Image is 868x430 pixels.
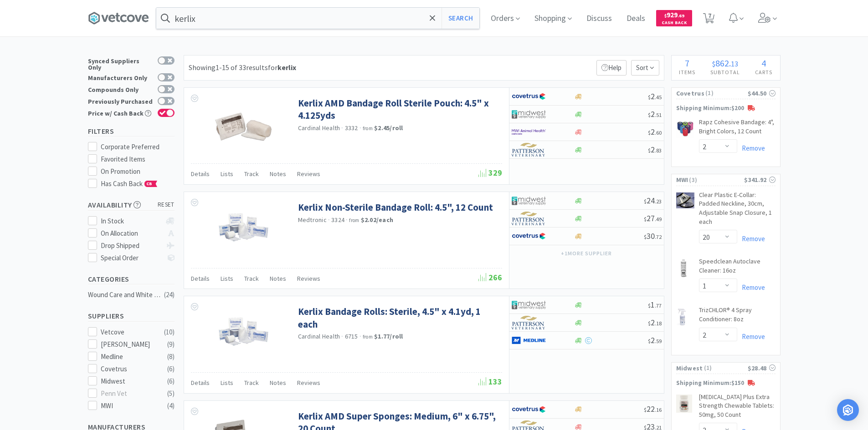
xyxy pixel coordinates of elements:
a: Deals [623,15,649,23]
span: Notes [270,170,286,178]
h4: Subtotal [703,68,748,76]
span: . 69 [678,13,684,19]
span: . 45 [655,94,662,101]
div: Medline [101,351,157,362]
img: 4dd14cff54a648ac9e977f0c5da9bc2e_5.png [512,194,546,207]
span: 2 [648,317,662,328]
span: 2 [648,91,662,101]
div: Previously Purchased [88,97,153,105]
span: $ [712,59,715,68]
span: Details [191,170,210,178]
a: Speedclean Autoclave Cleaner: 16oz [699,257,776,278]
h5: Suppliers [88,311,175,321]
span: 7 [685,57,689,69]
span: 3324 [331,216,344,224]
span: 22 [644,404,662,414]
div: Compounds Only [88,85,153,93]
span: 24 [644,195,662,206]
span: $ [644,406,647,413]
span: Notes [270,379,286,387]
span: ( 3 ) [688,176,744,185]
div: ( 4 ) [167,400,175,411]
strong: $2.02 / each [361,216,394,224]
span: · [341,332,343,340]
span: · [346,216,348,224]
span: reset [158,200,175,210]
img: f6b2451649754179b5b4e0c70c3f7cb0_2.png [512,125,546,139]
span: Covetrus [676,88,704,98]
span: from [349,217,359,223]
span: $ [644,216,647,223]
h5: Availability [88,200,175,210]
strong: kerlix [277,63,296,72]
span: $ [644,233,647,240]
div: On Allocation [101,228,161,239]
a: Cardinal Health [298,124,340,132]
span: 2 [648,109,662,119]
a: Remove [737,332,765,341]
span: 929 [664,10,684,19]
div: Vetcove [101,327,157,338]
span: 4 [761,57,766,69]
span: Details [191,379,210,387]
div: ( 6 ) [167,376,175,387]
span: 2 [648,335,662,345]
a: Kerlix AMD Bandage Roll Sterile Pouch: 4.5" x 4.125yds [298,97,500,122]
div: Wound Care and White Goods [88,289,162,300]
span: Has Cash Back [101,179,158,188]
a: Discuss [583,15,616,23]
span: . 23 [655,198,662,205]
span: . 60 [655,129,662,136]
span: Reviews [297,274,320,283]
span: ( 1 ) [703,364,748,373]
span: . 72 [655,233,662,240]
div: Penn Vet [101,388,157,399]
span: $ [648,302,651,309]
img: ab05db788722469b8bf4eacacb88403a_18056.png [676,308,688,326]
div: Favorited Items [101,154,175,165]
img: 4dd14cff54a648ac9e977f0c5da9bc2e_5.png [512,107,546,121]
a: Kerlix Bandage Rolls: Sterile, 4.5" x 4.1yd, 1 each [298,305,500,330]
span: $ [644,198,647,205]
h4: Carts [748,68,780,76]
span: 2 [648,126,662,137]
div: Synced Suppliers Only [88,56,153,71]
span: $ [648,94,651,101]
div: In Stock [101,216,161,227]
div: . [703,59,748,68]
div: Drop Shipped [101,240,161,251]
a: Clear Plastic E-Collar: Padded Neckline, 30cm, Adjustable Snap Closure, 1 each [699,191,776,230]
span: 3332 [345,124,358,132]
span: 329 [478,167,502,178]
span: Sort [631,60,659,76]
img: a646391c64b94eb2892348a965bf03f3_134.png [512,334,546,347]
div: [PERSON_NAME] [101,339,157,350]
span: . 49 [655,216,662,223]
a: TrizCHLOR® 4 Spray Conditioner: 8oz [699,306,776,327]
div: ( 6 ) [167,364,175,374]
img: 49568e65bea1454790991d0b9f7887ab_6784.png [676,192,694,208]
div: MWI [101,400,157,411]
span: Reviews [297,379,320,387]
span: Details [191,274,210,283]
a: Remove [737,234,765,243]
img: a4946de684fb4caf914dce92674203c8_130527.png [214,97,273,156]
img: 40faf680660345bcb53843bff1262f91_130518.jpeg [214,201,273,260]
span: $ [648,338,651,344]
img: 8d0091868ac9496fa756021cd7f9114b_130530.jpeg [214,305,273,364]
p: Shipping Minimum: $200 [672,104,780,113]
a: 7 [699,15,718,24]
span: $ [648,111,651,118]
img: 77fca1acd8b6420a9015268ca798ef17_1.png [512,229,546,243]
img: cf5114391917404a8405a8d871d96178_489309.jpeg [676,395,692,413]
span: $ [648,320,651,327]
span: Reviews [297,170,320,178]
div: ( 9 ) [167,339,175,350]
button: Search [442,8,479,29]
a: Cardinal Health [298,332,340,340]
span: · [341,124,343,132]
span: ( 1 ) [704,89,748,98]
strong: $2.45 / roll [374,124,403,132]
a: Medtronic [298,216,327,224]
span: Track [244,274,259,283]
